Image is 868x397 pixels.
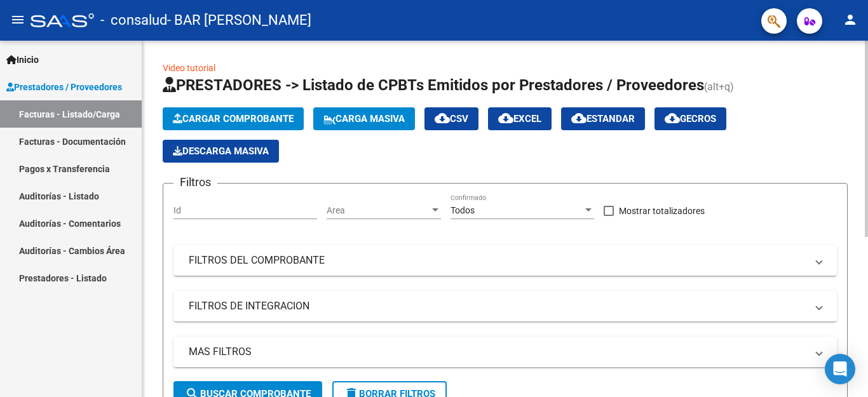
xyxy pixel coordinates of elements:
span: Descarga Masiva [173,145,269,157]
span: CSV [435,113,468,124]
app-download-masive: Descarga masiva de comprobantes (adjuntos) [163,140,279,163]
span: EXCEL [498,113,541,124]
span: Mostrar totalizadores [619,203,705,219]
mat-icon: cloud_download [435,111,450,126]
span: Estandar [571,113,635,124]
span: Prestadores / Proveedores [6,80,122,94]
button: Descarga Masiva [163,140,279,163]
mat-expansion-panel-header: MAS FILTROS [173,337,837,367]
button: Estandar [561,107,645,130]
span: Todos [451,205,475,215]
mat-panel-title: FILTROS DE INTEGRACION [189,299,806,313]
h3: Filtros [173,173,217,191]
span: Carga Masiva [323,113,405,124]
button: EXCEL [488,107,552,130]
span: Area [327,205,430,216]
mat-panel-title: FILTROS DEL COMPROBANTE [189,253,806,267]
mat-icon: cloud_download [498,111,513,126]
mat-icon: cloud_download [571,111,587,126]
button: Gecros [654,107,726,130]
mat-icon: person [843,12,858,27]
a: Video tutorial [163,63,215,73]
span: - BAR [PERSON_NAME] [167,6,311,34]
span: (alt+q) [704,81,734,93]
span: - consalud [100,6,167,34]
span: PRESTADORES -> Listado de CPBTs Emitidos por Prestadores / Proveedores [163,76,704,94]
span: Inicio [6,53,39,67]
button: Cargar Comprobante [163,107,304,130]
mat-expansion-panel-header: FILTROS DE INTEGRACION [173,291,837,321]
span: Gecros [665,113,716,124]
mat-expansion-panel-header: FILTROS DEL COMPROBANTE [173,245,837,276]
mat-icon: menu [10,12,25,27]
button: Carga Masiva [313,107,415,130]
mat-panel-title: MAS FILTROS [189,345,806,359]
button: CSV [424,107,478,130]
mat-icon: cloud_download [665,111,680,126]
span: Cargar Comprobante [173,113,294,124]
div: Open Intercom Messenger [825,354,855,384]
